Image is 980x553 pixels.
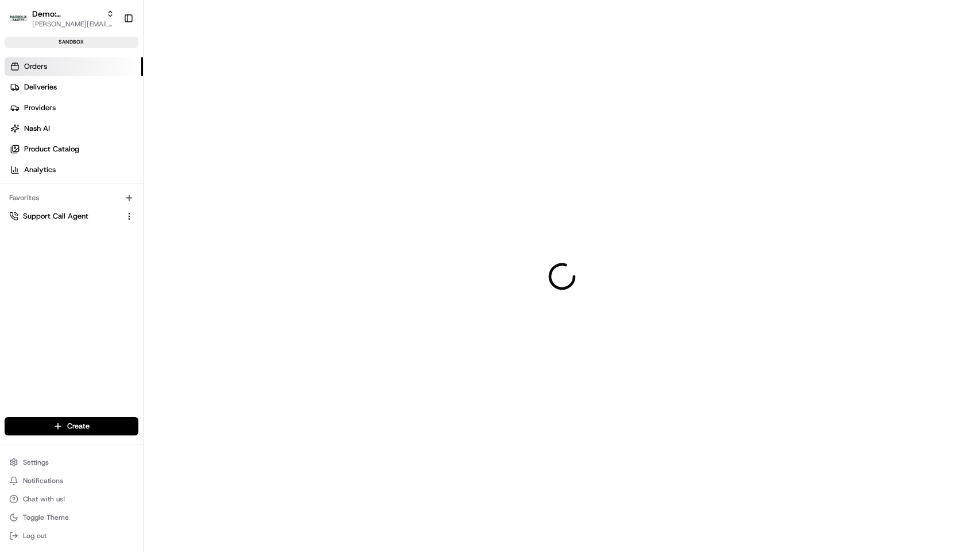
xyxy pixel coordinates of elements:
span: Toggle Theme [23,513,69,522]
span: Deliveries [24,82,57,92]
button: [PERSON_NAME][EMAIL_ADDRESS][DOMAIN_NAME] [32,20,114,29]
button: Toggle Theme [5,509,138,525]
span: Product Catalog [24,144,79,154]
button: Notifications [5,473,138,489]
button: Create [5,417,138,435]
div: Favorites [5,189,138,207]
span: Support Call Agent [23,211,88,221]
span: Chat with us! [23,494,65,504]
span: Create [67,421,90,431]
span: Providers [24,103,56,113]
span: Log out [23,531,47,540]
a: Deliveries [5,78,143,96]
a: Nash AI [5,119,143,138]
span: Settings [23,458,49,467]
a: Analytics [5,161,143,179]
span: Analytics [24,165,56,175]
a: Orders [5,57,143,76]
button: Settings [5,454,138,470]
span: Nash AI [24,123,50,134]
button: Log out [5,528,138,544]
button: Demo: [PERSON_NAME] [32,8,102,20]
div: sandbox [5,37,138,48]
button: Support Call Agent [5,207,138,225]
a: Product Catalog [5,140,143,158]
span: Orders [24,61,47,72]
span: Notifications [23,476,63,485]
img: Demo: Benny [9,13,28,25]
a: Providers [5,99,143,117]
button: Chat with us! [5,491,138,507]
a: Support Call Agent [9,211,120,221]
button: Demo: BennyDemo: [PERSON_NAME][PERSON_NAME][EMAIL_ADDRESS][DOMAIN_NAME] [5,5,119,32]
